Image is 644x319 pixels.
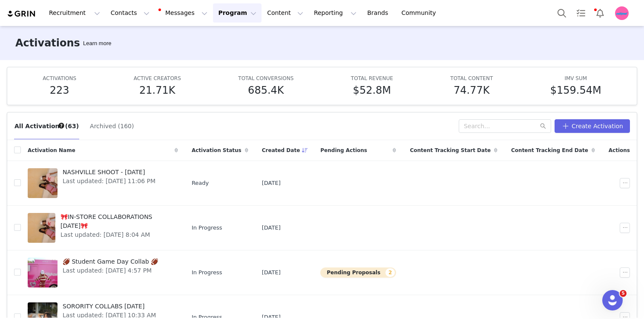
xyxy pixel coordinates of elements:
span: Content Tracking End Date [511,147,588,154]
span: IMV SUM [564,75,587,81]
a: NASHVILLE SHOOT - [DATE]Last updated: [DATE] 11:06 PM [28,166,178,200]
a: 🎀IN-STORE COLLABORATIONS [DATE]🎀Last updated: [DATE] 8:04 AM [28,211,178,245]
span: Activation Status [192,147,241,154]
span: ACTIVE CREATORS [134,75,181,81]
img: fd1cbe3e-7938-4636-b07e-8de74aeae5d6.jpg [615,6,629,20]
span: Content Tracking Start Date [410,147,491,154]
span: TOTAL CONTENT [450,75,493,81]
img: grin logo [7,10,37,18]
button: Content [262,3,308,23]
a: Brands [362,3,396,23]
span: Activation Name [28,147,75,154]
span: Pending Actions [320,147,367,154]
h5: $52.8M [353,83,391,98]
h5: 74.77K [454,83,489,98]
a: Tasks [572,3,590,23]
button: Messages [155,3,213,23]
div: Actions [602,141,637,159]
h3: Activations [15,35,80,51]
button: Search [552,3,571,23]
span: Ready [192,179,209,187]
span: 🎀IN-STORE COLLABORATIONS [DATE]🎀 [60,213,173,230]
span: SORORITY COLLABS [DATE] [63,302,156,311]
span: NASHVILLE SHOOT - [DATE] [63,168,155,177]
span: [DATE] [262,268,281,277]
div: Tooltip anchor [81,39,113,48]
button: Contacts [106,3,155,23]
button: Recruitment [44,3,105,23]
span: Created Date [262,147,300,154]
h5: 223 [50,83,69,98]
span: Last updated: [DATE] 8:04 AM [60,230,173,239]
span: [DATE] [262,179,281,187]
span: Last updated: [DATE] 4:57 PM [63,266,158,275]
input: Search... [459,119,551,133]
h5: 21.71K [139,83,175,98]
span: 🏈 Student Game Day Collab 🏈 [63,257,158,266]
h5: 685.4K [248,83,284,98]
span: Last updated: [DATE] 11:06 PM [63,177,155,186]
span: TOTAL CONVERSIONS [238,75,293,81]
a: 🏈 Student Game Day Collab 🏈Last updated: [DATE] 4:57 PM [28,256,178,290]
i: icon: search [540,123,546,129]
button: Create Activation [555,119,630,133]
button: All Activations (63) [14,119,79,133]
span: 5 [620,290,627,297]
button: Archived (160) [89,119,134,133]
button: Program [213,3,262,23]
button: Profile [610,6,637,20]
iframe: Intercom live chat [602,290,623,310]
span: In Progress [192,268,222,277]
span: [DATE] [262,224,281,232]
button: Reporting [309,3,362,23]
span: In Progress [192,224,222,232]
a: Community [397,3,445,23]
span: ACTIVATIONS [43,75,76,81]
div: Tooltip anchor [57,122,65,129]
button: Notifications [591,3,609,23]
span: TOTAL REVENUE [351,75,393,81]
button: Pending Proposals2 [320,267,396,278]
h5: $159.54M [550,83,601,98]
